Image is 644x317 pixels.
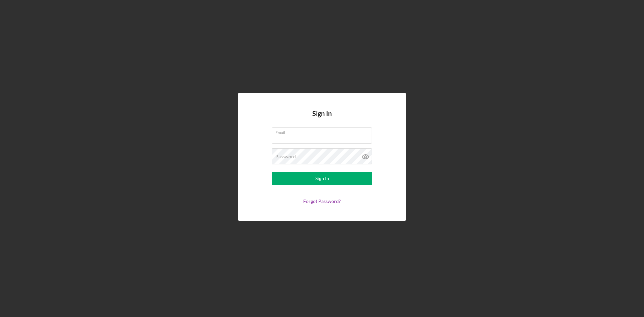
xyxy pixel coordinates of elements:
a: Forgot Password? [303,198,341,204]
h4: Sign In [312,110,332,127]
button: Sign In [272,172,372,185]
div: Sign In [315,172,329,185]
label: Email [275,128,372,135]
label: Password [275,154,296,159]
